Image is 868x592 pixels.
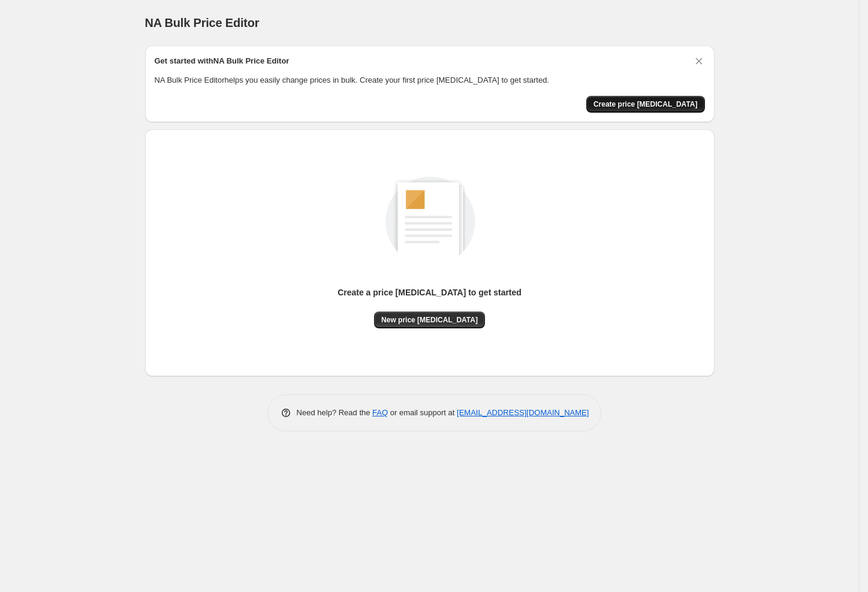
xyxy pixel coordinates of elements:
p: Create a price [MEDICAL_DATA] to get started [337,286,522,298]
h2: Get started with NA Bulk Price Editor [155,55,290,67]
button: Create price change job [586,96,705,113]
span: NA Bulk Price Editor [145,16,260,29]
span: Need help? Read the [297,408,373,417]
span: or email support at [388,408,457,417]
span: New price [MEDICAL_DATA] [381,315,478,325]
p: NA Bulk Price Editor helps you easily change prices in bulk. Create your first price [MEDICAL_DAT... [155,74,705,86]
button: Dismiss card [693,55,705,67]
button: New price [MEDICAL_DATA] [374,312,485,328]
span: Create price [MEDICAL_DATA] [593,99,698,109]
a: [EMAIL_ADDRESS][DOMAIN_NAME] [457,408,589,417]
a: FAQ [372,408,388,417]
